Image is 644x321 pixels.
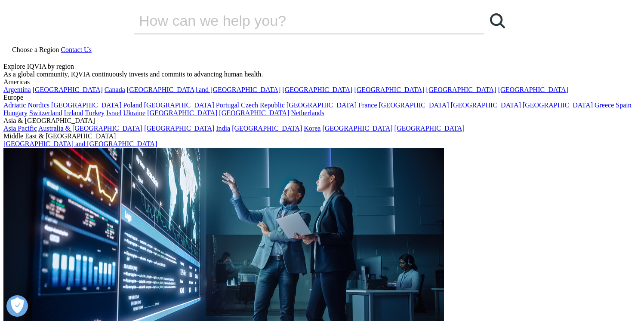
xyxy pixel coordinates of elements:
[6,295,28,317] button: Open Preferences
[134,8,460,34] input: Search
[595,101,614,109] a: Greece
[106,109,122,116] a: Israel
[38,125,142,132] a: Australia & [GEOGRAPHIC_DATA]
[426,86,496,93] a: [GEOGRAPHIC_DATA]
[287,101,357,109] a: [GEOGRAPHIC_DATA]
[379,101,449,109] a: [GEOGRAPHIC_DATA]
[144,101,214,109] a: [GEOGRAPHIC_DATA]
[616,101,631,109] a: Spain
[354,86,424,93] a: [GEOGRAPHIC_DATA]
[451,101,521,109] a: [GEOGRAPHIC_DATA]
[291,109,324,116] a: Netherlands
[105,86,125,93] a: Canada
[3,63,641,70] div: Explore IQVIA by region
[3,117,641,125] div: Asia & [GEOGRAPHIC_DATA]
[484,8,510,34] a: Search
[3,70,641,78] div: As a global community, IQVIA continuously invests and commits to advancing human health.
[241,101,285,109] a: Czech Republic
[51,101,121,109] a: [GEOGRAPHIC_DATA]
[3,94,641,101] div: Europe
[12,46,59,53] span: Choose a Region
[3,78,641,86] div: Americas
[127,86,280,93] a: [GEOGRAPHIC_DATA] and [GEOGRAPHIC_DATA]
[232,125,302,132] a: [GEOGRAPHIC_DATA]
[394,125,465,132] a: [GEOGRAPHIC_DATA]
[282,86,352,93] a: [GEOGRAPHIC_DATA]
[3,132,641,140] div: Middle East & [GEOGRAPHIC_DATA]
[3,140,157,147] a: [GEOGRAPHIC_DATA] and [GEOGRAPHIC_DATA]
[64,109,83,116] a: Ireland
[216,125,230,132] a: India
[304,125,320,132] a: Korea
[322,125,392,132] a: [GEOGRAPHIC_DATA]
[28,101,49,109] a: Nordics
[33,86,103,93] a: [GEOGRAPHIC_DATA]
[85,109,105,116] a: Turkey
[490,13,505,28] svg: Search
[523,101,593,109] a: [GEOGRAPHIC_DATA]
[3,125,37,132] a: Asia Pacific
[216,101,239,109] a: Portugal
[219,109,289,116] a: [GEOGRAPHIC_DATA]
[498,86,568,93] a: [GEOGRAPHIC_DATA]
[3,86,31,93] a: Argentina
[144,125,214,132] a: [GEOGRAPHIC_DATA]
[358,101,377,109] a: France
[3,101,26,109] a: Adriatic
[123,101,142,109] a: Poland
[61,46,92,53] a: Contact Us
[123,109,146,116] a: Ukraine
[3,109,28,116] a: Hungary
[147,109,217,116] a: [GEOGRAPHIC_DATA]
[29,109,62,116] a: Switzerland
